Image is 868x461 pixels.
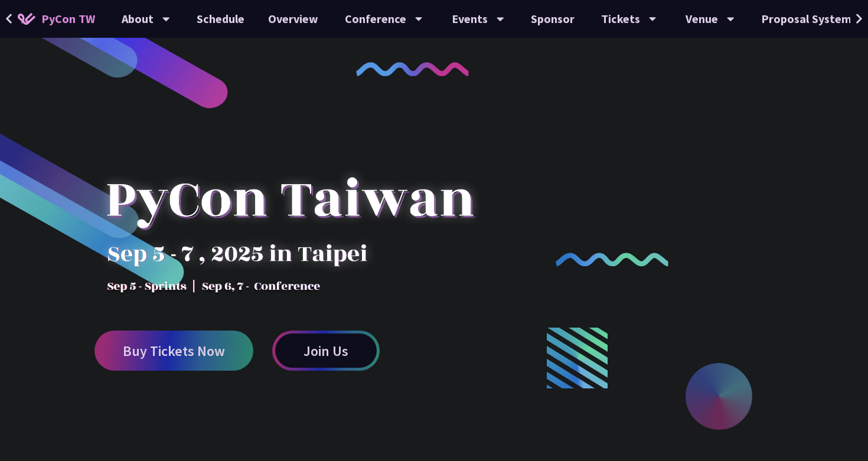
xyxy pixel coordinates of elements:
[272,331,380,371] a: Join Us
[556,253,668,267] img: curly-2.e802c9f.png
[356,62,469,76] img: curly-1.ebdbada.png
[123,344,225,358] span: Buy Tickets Now
[41,10,95,28] span: PyCon TW
[6,4,107,34] a: PyCon TW
[304,344,348,358] span: Join Us
[94,331,253,371] a: Buy Tickets Now
[18,13,35,25] img: Home icon of PyCon TW 2025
